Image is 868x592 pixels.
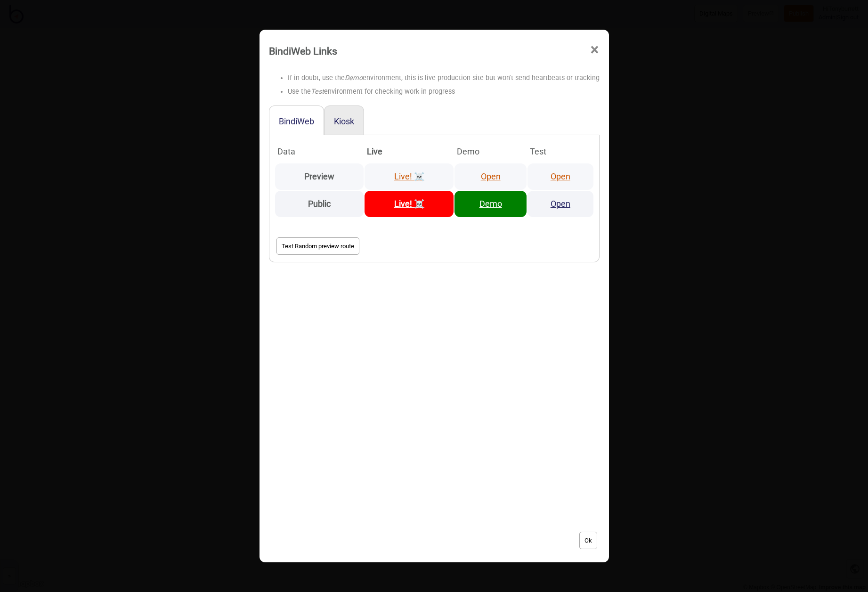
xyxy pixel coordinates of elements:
[394,199,424,209] a: Live! ☠️
[394,171,424,181] a: Live! ☠️
[345,74,363,82] i: Demo
[579,532,597,549] button: Ok
[276,237,359,255] button: Test Random preview route
[288,85,600,99] li: Use the environment for checking work in progress
[454,141,527,162] th: Demo
[590,34,600,65] span: ×
[308,199,331,209] strong: Public
[275,141,364,162] th: Data
[334,116,354,126] button: Kiosk
[367,146,382,156] strong: Live
[479,199,502,209] a: Demo
[288,72,600,85] li: If in doubt, use the environment, this is live production site but won't send heartbeats or tracking
[304,171,334,181] strong: Preview
[481,171,501,181] a: Open
[279,116,314,126] button: BindiWeb
[527,141,593,162] th: Test
[269,41,337,61] div: BindiWeb Links
[551,171,570,181] a: Open
[311,88,324,96] i: Test
[551,199,570,209] a: Open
